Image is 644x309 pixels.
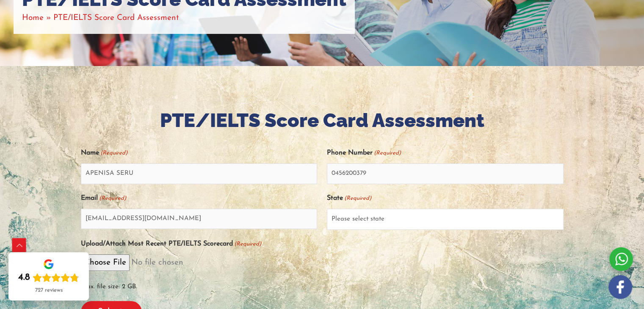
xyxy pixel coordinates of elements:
[327,146,401,160] label: Phone Number
[18,272,30,284] div: 4.8
[327,191,371,205] label: State
[81,191,126,205] label: Email
[98,191,126,205] span: (Required)
[22,14,44,22] a: Home
[53,14,179,22] span: PTE/IELTS Score Card Assessment
[373,146,401,160] span: (Required)
[608,275,632,299] img: white-facebook.png
[100,146,127,160] span: (Required)
[81,108,564,133] h2: PTE/IELTS Score Card Assessment
[81,274,564,294] span: Max. file size: 2 GB.
[18,272,79,284] div: Rating: 4.8 out of 5
[344,191,372,205] span: (Required)
[22,11,346,25] nav: Breadcrumbs
[81,146,127,160] label: Name
[35,287,63,294] div: 727 reviews
[233,237,261,251] span: (Required)
[81,237,261,251] label: Upload/Attach Most Recent PTE/IELTS Scorecard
